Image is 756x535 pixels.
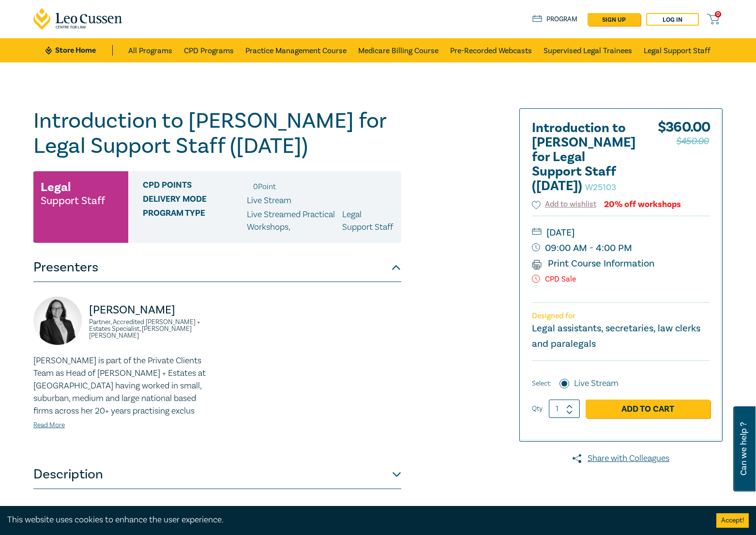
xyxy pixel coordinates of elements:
a: Print Course Information [532,257,654,270]
a: Store Home [45,45,113,56]
span: Can we help ? [739,412,748,486]
span: $450.00 [676,134,709,149]
a: Share with Colleagues [519,452,723,465]
button: Description [33,460,401,489]
small: Partner, Accredited [PERSON_NAME] + Estates Specialist, [PERSON_NAME] [PERSON_NAME] [89,319,212,339]
span: CPD Points [143,180,247,193]
h3: Legal [41,178,71,196]
a: Legal Support Staff [644,38,711,62]
h2: Introduction to [PERSON_NAME] for Legal Support Staff ([DATE]) [532,121,638,193]
div: 20% off workshops [604,200,681,209]
span: Delivery Mode [143,194,247,207]
li: 0 Point [253,180,276,193]
span: Select: [532,378,551,389]
div: This website uses cookies to enhance the user experience. [7,514,702,526]
a: Log in [646,13,699,26]
input: 1 [549,400,580,418]
img: https://s3.ap-southeast-2.amazonaws.com/leo-cussen-store-production-content/Contacts/Naomi%20Guye... [33,297,82,345]
span: 0 [715,11,721,17]
a: sign up [588,13,640,26]
button: Add to wishlist [532,199,596,210]
a: Add to Cart [586,400,710,418]
small: 09:00 AM - 4:00 PM [532,240,710,256]
small: Support Staff [41,196,105,206]
span: Program type [143,208,247,234]
div: $ 360.00 [658,121,710,198]
a: Medicare Billing Course [358,38,438,62]
p: Legal Support Staff [342,208,394,234]
h1: Introduction to [PERSON_NAME] for Legal Support Staff ([DATE]) [33,108,401,159]
a: CPD Programs [184,38,234,62]
a: Read More [33,421,65,430]
button: Accept cookies [716,513,749,528]
p: Live Streamed Practical Workshops , [247,208,342,234]
a: Program [532,14,577,25]
p: [PERSON_NAME] [89,302,212,318]
label: Qty [532,403,543,414]
a: Pre-Recorded Webcasts [450,38,532,62]
a: Supervised Legal Trainees [544,38,632,62]
a: All Programs [128,38,172,62]
span: Live Stream [247,195,291,206]
button: Presenters [33,253,401,282]
p: Designed for [532,312,710,321]
small: Legal assistants, secretaries, law clerks and paralegals [532,322,700,350]
p: [PERSON_NAME] is part of the Private Clients Team as Head of [PERSON_NAME] + Estates at [GEOGRAPH... [33,355,212,417]
a: Practice Management Course [245,38,347,62]
small: [DATE] [532,225,710,240]
label: Live Stream [574,377,619,390]
p: CPD Sale [532,275,710,284]
small: W25103 [585,182,616,193]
